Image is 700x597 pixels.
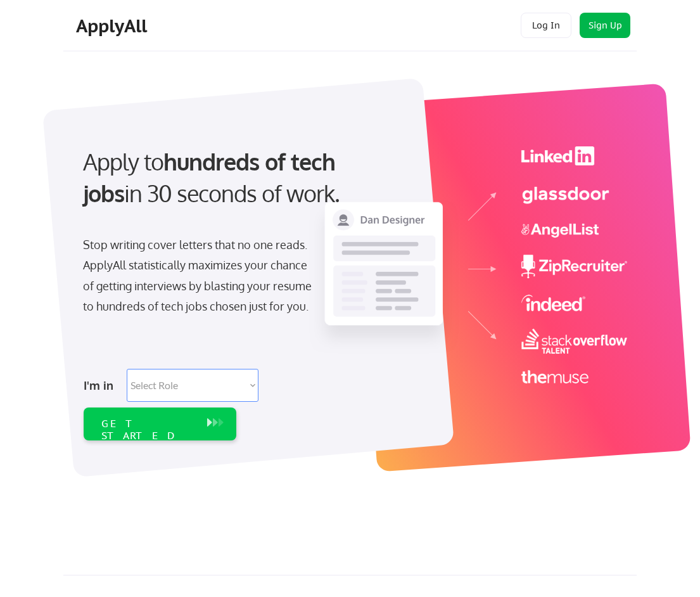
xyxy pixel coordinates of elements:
strong: hundreds of tech jobs [83,147,341,207]
div: GET STARTED [101,418,194,442]
div: Stop writing cover letters that no one reads. ApplyAll statistically maximizes your chance of get... [83,234,313,317]
button: Sign Up [580,13,630,38]
div: I'm in [84,375,119,395]
div: Apply to in 30 seconds of work. [83,146,364,210]
button: Log In [521,13,571,38]
div: ApplyAll [76,15,151,37]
